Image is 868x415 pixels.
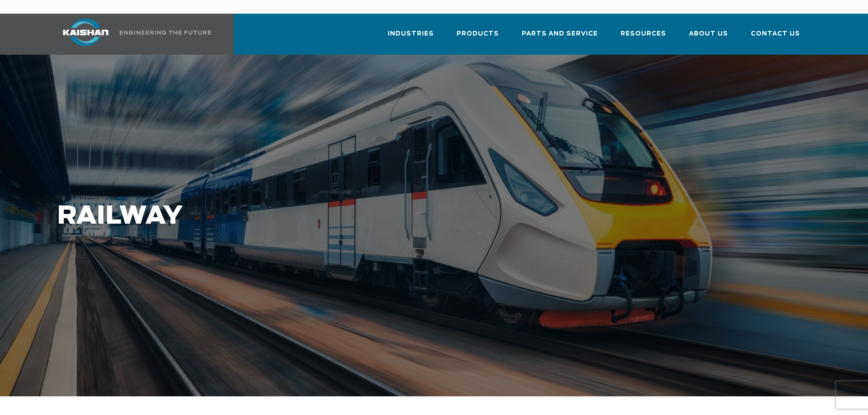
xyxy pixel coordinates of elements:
span: Parts and Service [522,29,598,39]
span: Contact Us [751,29,800,39]
a: Parts and Service [522,22,598,53]
span: Industries [388,29,434,39]
span: Products [457,29,499,39]
a: About Us [689,22,728,53]
span: About Us [689,29,728,39]
span: Resources [621,29,666,39]
a: Products [457,22,499,53]
a: Industries [388,22,434,53]
h1: Railway [57,202,684,231]
img: kaishan logo [51,19,120,46]
img: Engineering the future [120,31,211,35]
a: Kaishan USA [51,14,213,55]
a: Resources [621,22,666,53]
a: Contact Us [751,22,800,53]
